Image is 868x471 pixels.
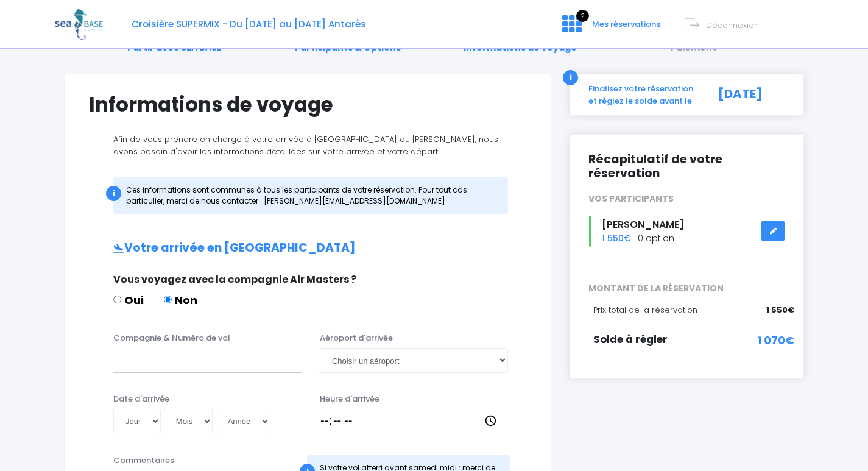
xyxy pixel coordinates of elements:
[89,93,526,116] h1: Informations de voyage
[552,23,668,34] a: 2 Mes réservations
[602,218,684,232] span: [PERSON_NAME]
[113,296,121,303] input: Oui
[706,19,759,31] span: Déconnexion
[563,70,578,85] div: i
[766,304,794,316] span: 1 550€
[757,332,794,349] span: 1 070€
[164,292,197,308] label: Non
[89,241,526,255] h2: Votre arrivée en [GEOGRAPHIC_DATA]
[113,455,174,467] label: Commentaires
[113,292,144,308] label: Oui
[89,133,526,157] p: Afin de vous prendre en charge à votre arrivée à [GEOGRAPHIC_DATA] ou [PERSON_NAME], nous avons b...
[579,216,794,247] div: - 0 option
[113,272,356,286] span: Vous voyagez avec la compagnie Air Masters ?
[593,304,697,316] span: Prix total de la réservation
[106,186,121,201] div: i
[602,232,631,244] span: 1 550€
[576,10,589,22] span: 2
[113,332,230,344] label: Compagnie & Numéro de vol
[113,177,508,214] div: Ces informations sont communes à tous les participants de votre réservation. Pour tout cas partic...
[579,193,794,205] div: VOS PARTICIPANTS
[132,18,366,30] span: Croisière SUPERMIX - Du [DATE] au [DATE] Antarès
[320,332,393,344] label: Aéroport d'arrivée
[164,296,172,303] input: Non
[593,332,668,347] span: Solde à régler
[705,83,794,107] div: [DATE]
[320,393,379,405] label: Heure d'arrivée
[592,18,660,30] span: Mes réservations
[579,83,705,107] div: Finalisez votre réservation et réglez le solde avant le
[113,393,169,405] label: Date d'arrivée
[588,153,785,181] h2: Récapitulatif de votre réservation
[579,282,794,295] span: MONTANT DE LA RÉSERVATION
